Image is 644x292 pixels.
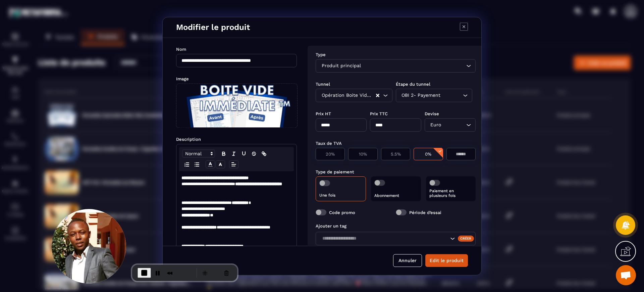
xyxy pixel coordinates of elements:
span: Euro [429,121,443,129]
button: Annuler [393,254,422,267]
div: Search for option [425,118,476,132]
label: Nom [176,47,186,52]
label: Prix HT [316,111,331,116]
p: 5.5% [385,152,407,157]
label: Description [176,137,201,142]
input: Search for option [442,92,462,99]
label: Code promo [329,210,355,215]
span: Produit principal [320,62,362,70]
p: 10% [352,152,374,157]
div: Search for option [316,59,476,73]
div: Search for option [316,232,476,245]
label: Tunnel [316,82,330,87]
div: Search for option [316,89,392,102]
p: Une fois [319,193,362,198]
label: Type [316,52,326,57]
label: Image [176,76,189,81]
div: Créer [458,236,474,242]
input: Search for option [362,62,465,70]
label: Type de paiement [316,169,354,174]
p: Abonnement [374,193,417,198]
span: Opération Boite Vide Immédiate [320,92,375,99]
label: Prix TTC [370,111,388,116]
div: Search for option [396,89,473,102]
input: Search for option [320,235,448,242]
label: Devise [425,111,439,116]
button: Clear Selected [376,93,379,98]
label: Taux de TVA [316,141,342,146]
button: Edit le produit [425,254,468,267]
label: Ajouter un tag [316,223,346,228]
p: 0% [417,152,439,157]
label: Période d’essai [409,210,441,215]
div: Ouvrir le chat [616,265,636,285]
h4: Modifier le produit [176,23,250,32]
p: 20% [319,152,341,157]
input: Search for option [443,121,465,129]
span: OBI 2- Payement [400,92,442,99]
label: Étape du tunnel [396,82,430,87]
p: Paiement en plusieurs fois [429,189,472,198]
